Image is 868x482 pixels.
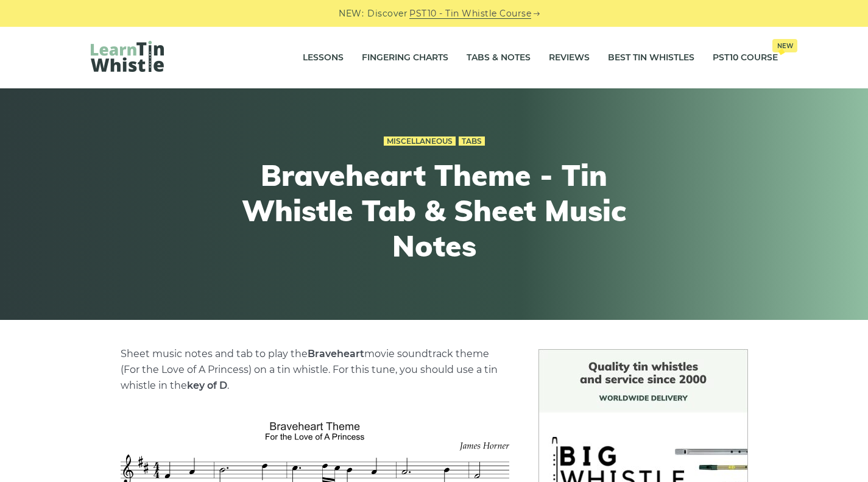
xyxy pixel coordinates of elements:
a: PST10 CourseNew [713,43,778,73]
a: Lessons [303,43,344,73]
h1: Braveheart Theme - Tin Whistle Tab & Sheet Music Notes [210,158,658,263]
a: Tabs & Notes [467,43,531,73]
img: LearnTinWhistle.com [91,41,164,72]
a: Tabs [459,136,485,146]
a: Best Tin Whistles [608,43,694,73]
a: Reviews [549,43,590,73]
strong: key of D [187,380,227,391]
a: Fingering Charts [362,43,448,73]
span: New [772,39,797,52]
a: Miscellaneous [384,136,456,146]
strong: Braveheart [308,348,364,360]
p: Sheet music notes and tab to play the movie soundtrack theme (For the Love of A Princess) on a ti... [121,346,509,394]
